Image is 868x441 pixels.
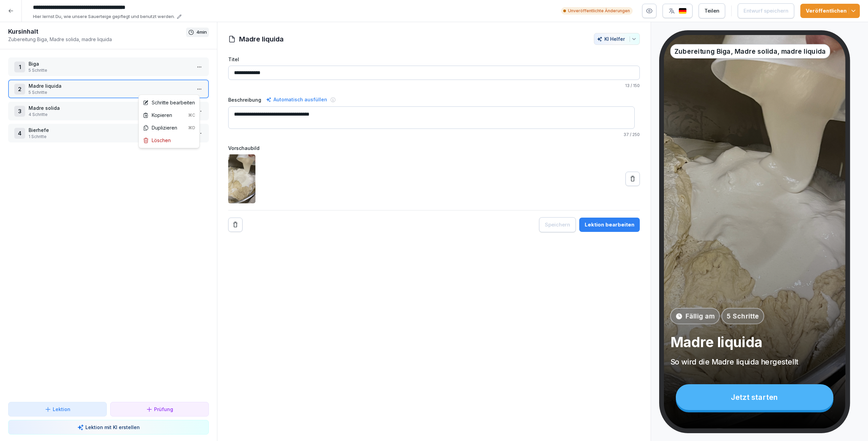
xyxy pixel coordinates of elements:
[545,221,570,228] div: Speichern
[143,112,195,119] div: Kopieren
[806,7,854,15] div: Veröffentlichen
[597,36,637,42] div: KI Helfer
[585,221,634,228] div: Lektion bearbeiten
[143,137,171,144] div: Löschen
[704,7,719,15] div: Teilen
[188,125,195,131] div: ⌘D
[188,112,195,118] div: ⌘C
[744,7,788,15] div: Entwurf speichern
[143,124,195,131] div: Duplizieren
[143,99,195,106] div: Schritte bearbeiten
[679,8,687,14] img: de.svg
